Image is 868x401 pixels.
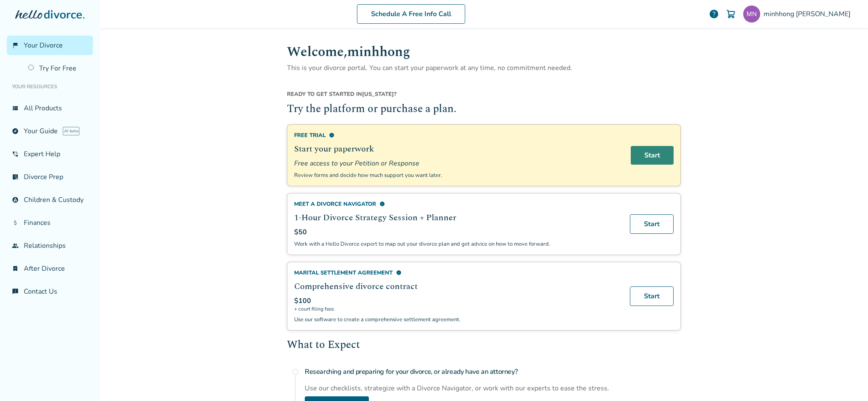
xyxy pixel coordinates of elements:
a: view_listAll Products [7,98,93,118]
h2: 1-Hour Divorce Strategy Session + Planner [294,211,620,224]
span: attach_money [12,219,19,226]
li: Your Resources [7,78,93,95]
h2: Comprehensive divorce contract [294,280,620,293]
a: Start [630,286,674,306]
span: radio_button_unchecked [292,368,299,375]
h4: Researching and preparing for your divorce, or already have an attorney? [305,363,681,380]
span: AI beta [63,127,79,135]
p: Work with a Hello Divorce expert to map out your divorce plan and get advice on how to move forward. [294,240,620,248]
a: list_alt_checkDivorce Prep [7,167,93,187]
a: phone_in_talkExpert Help [7,144,93,164]
span: Your Divorce [24,41,63,50]
span: info [379,201,385,207]
span: Free access to your Petition or Response [294,159,621,168]
a: attach_moneyFinances [7,213,93,233]
div: Marital Settlement Agreement [294,269,620,277]
span: + court filing fees [294,306,620,312]
h2: Try the platform or purchase a plan. [287,101,681,118]
h2: Start your paperwork [294,143,621,155]
h1: Welcome, minhhong [287,42,681,62]
a: bookmark_checkAfter Divorce [7,259,93,278]
a: Try For Free [23,59,93,78]
p: Review forms and decide how much support you want later. [294,171,621,179]
a: Start [631,146,674,165]
p: This is your divorce portal. You can start your paperwork at any time, no commitment needed. [287,62,681,73]
span: chat_info [12,288,19,295]
span: list_alt_check [12,174,19,180]
a: chat_infoContact Us [7,282,93,301]
img: minh8hong@yahoo.com [743,6,760,22]
span: view_list [12,105,19,112]
h2: What to Expect [287,337,681,353]
p: Use our software to create a comprehensive settlement agreement. [294,316,620,323]
div: Free Trial [294,132,621,139]
a: groupRelationships [7,236,93,255]
a: Start [630,214,674,234]
span: bookmark_check [12,265,19,272]
span: explore [12,128,19,135]
iframe: Chat Widget [826,360,868,401]
span: group [12,242,19,249]
a: exploreYour GuideAI beta [7,121,93,141]
img: Cart [726,9,736,19]
a: help [709,9,719,19]
span: phone_in_talk [12,151,19,157]
span: Ready to get started in [287,90,362,98]
span: $100 [294,296,311,306]
span: info [396,270,402,275]
span: $50 [294,227,307,237]
a: flag_2Your Divorce [7,36,93,55]
span: flag_2 [12,42,19,49]
div: [US_STATE] ? [287,90,681,101]
a: Schedule A Free Info Call [357,4,465,24]
span: account_child [12,196,19,203]
div: Meet a divorce navigator [294,200,620,208]
div: Use our checklists, strategize with a Divorce Navigator, or work with our experts to ease the str... [305,384,681,393]
span: info [329,132,334,138]
a: account_childChildren & Custody [7,190,93,210]
span: minhhong [PERSON_NAME] [764,9,854,19]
